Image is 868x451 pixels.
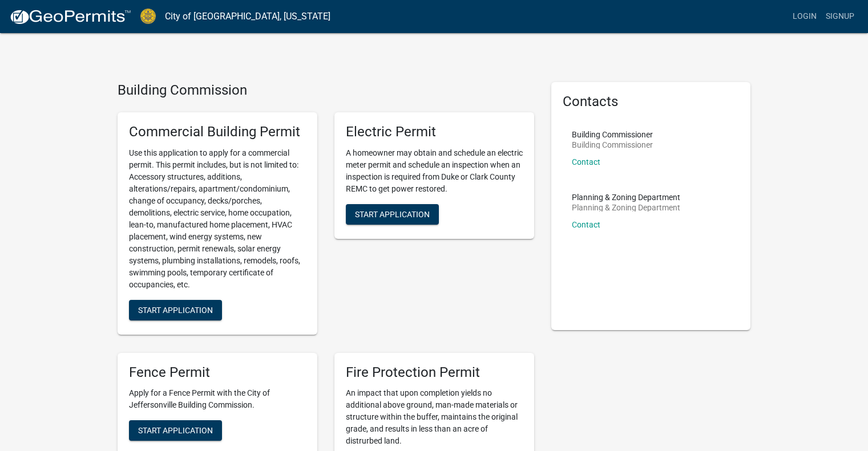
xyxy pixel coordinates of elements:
[346,124,523,140] h5: Electric Permit
[346,387,523,447] p: An impact that upon completion yields no additional above ground, man-made materials or structure...
[129,300,222,320] button: Start Application
[138,305,213,314] span: Start Application
[572,220,600,229] a: Contact
[165,7,330,26] a: City of [GEOGRAPHIC_DATA], [US_STATE]
[129,147,306,291] p: Use this application to apply for a commercial permit. This permit includes, but is not limited t...
[572,131,653,139] p: Building Commissioner
[129,387,306,411] p: Apply for a Fence Permit with the City of Jeffersonville Building Commission.
[138,426,213,435] span: Start Application
[129,364,306,381] h5: Fence Permit
[118,82,534,99] h4: Building Commission
[821,6,859,27] a: Signup
[572,193,680,201] p: Planning & Zoning Department
[346,147,523,195] p: A homeowner may obtain and schedule an electric meter permit and schedule an inspection when an i...
[140,9,156,24] img: City of Jeffersonville, Indiana
[129,420,222,441] button: Start Application
[129,124,306,140] h5: Commercial Building Permit
[788,6,821,27] a: Login
[572,141,653,149] p: Building Commissioner
[572,204,680,212] p: Planning & Zoning Department
[346,204,439,225] button: Start Application
[572,157,600,166] a: Contact
[563,94,740,110] h5: Contacts
[346,364,523,381] h5: Fire Protection Permit
[355,209,430,218] span: Start Application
